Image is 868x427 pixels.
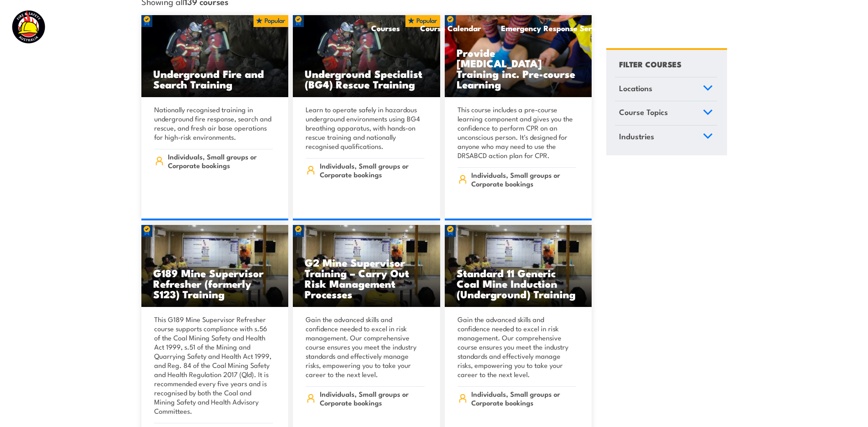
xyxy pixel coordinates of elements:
[305,68,428,89] h3: Underground Specialist (BG4) Rescue Training
[154,105,273,142] p: Nationally recognised training in underground fire response, search and rescue, and fresh air bas...
[168,152,273,170] span: Individuals, Small groups or Corporate bookings
[619,130,654,142] span: Industries
[471,170,576,188] span: Individuals, Small groups or Corporate bookings
[615,77,717,101] a: Locations
[501,16,610,40] a: Emergency Response Services
[619,106,668,119] span: Course Topics
[320,389,425,407] span: Individuals, Small groups or Corporate bookings
[615,126,717,149] a: Industries
[141,225,289,307] img: Standard 11 Generic Coal Mine Induction (Surface) TRAINING (1)
[154,315,273,416] p: This G189 Mine Supervisor Refresher course supports compliance with s.56 of the Coal Mining Safet...
[724,16,776,40] a: Learner Portal
[458,315,577,379] p: Gain the advanced skills and confidence needed to excel in risk management. Our comprehensive cou...
[305,257,428,299] h3: G2 Mine Supervisor Training – Carry Out Risk Management Processes
[153,268,277,299] h3: G189 Mine Supervisor Refresher (formerly S123) Training
[293,225,440,307] a: G2 Mine Supervisor Training – Carry Out Risk Management Processes
[445,225,592,307] img: Standard 11 Generic Coal Mine Induction (Surface) TRAINING (1)
[457,268,580,299] h3: Standard 11 Generic Coal Mine Induction (Underground) Training
[420,16,481,40] a: Course Calendar
[371,16,400,40] a: Courses
[306,315,425,379] p: Gain the advanced skills and confidence needed to excel in risk management. Our comprehensive cou...
[153,68,277,89] h3: Underground Fire and Search Training
[615,102,717,126] a: Course Topics
[458,105,577,160] p: This course includes a pre-course learning component and gives you the confidence to perform CPR ...
[306,105,425,151] p: Learn to operate safely in hazardous underground environments using BG4 breathing apparatus, with...
[684,16,704,40] a: News
[457,47,580,89] h3: Provide [MEDICAL_DATA] Training inc. Pre-course Learning
[619,82,652,94] span: Locations
[293,225,440,307] img: Standard 11 Generic Coal Mine Induction (Surface) TRAINING (1)
[619,58,681,70] h4: FILTER COURSES
[471,389,576,407] span: Individuals, Small groups or Corporate bookings
[445,225,592,307] a: Standard 11 Generic Coal Mine Induction (Underground) Training
[141,225,289,307] a: G189 Mine Supervisor Refresher (formerly S123) Training
[630,16,664,40] a: About Us
[320,161,425,179] span: Individuals, Small groups or Corporate bookings
[796,16,825,40] a: Contact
